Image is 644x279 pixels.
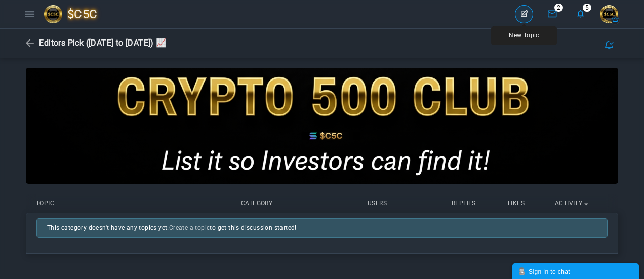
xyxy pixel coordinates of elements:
img: 91x91forum.png [44,5,67,23]
a: Replies [452,200,476,207]
a: Activity [555,200,582,207]
span: 2 [554,4,563,12]
li: Likes [490,199,543,208]
a: Create a topic [169,224,210,231]
a: 5 [572,5,590,23]
img: cropcircle.png [600,5,618,23]
li: Topic [36,199,236,208]
li: Users [368,199,432,208]
span: This category doesn't have any topics yet. to get this discussion started! [47,224,297,231]
span: Editors Pick ([DATE] to [DATE]) 📈 [39,38,166,48]
span: 5 [583,4,591,12]
div: Sign in to chat [517,266,634,276]
a: New Topic [515,5,533,23]
span: $C5C [67,3,105,26]
li: Category [236,199,368,208]
a: $C5C [44,3,105,26]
